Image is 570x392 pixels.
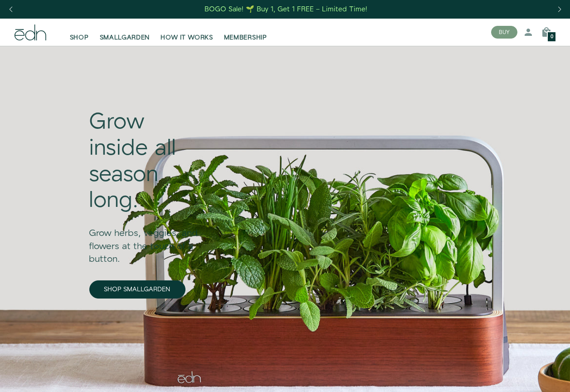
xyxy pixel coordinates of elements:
a: BOGO Sale! 🌱 Buy 1, Get 1 FREE – Limited Time! [204,2,368,16]
a: HOW IT WORKS [155,22,218,42]
span: HOW IT WORKS [161,33,213,42]
div: Grow inside all season long. [89,109,208,214]
div: BOGO Sale! 🌱 Buy 1, Get 1 FREE – Limited Time! [205,5,367,14]
button: BUY [491,26,517,39]
div: Grow herbs, veggies, and flowers at the touch of a button. [89,214,208,266]
span: MEMBERSHIP [224,33,267,42]
span: 0 [551,34,553,39]
a: SMALLGARDEN [94,22,156,42]
span: SHOP [70,33,89,42]
a: SHOP SMALLGARDEN [89,280,185,299]
a: SHOP [64,22,94,42]
a: MEMBERSHIP [219,22,273,42]
span: SMALLGARDEN [100,33,150,42]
